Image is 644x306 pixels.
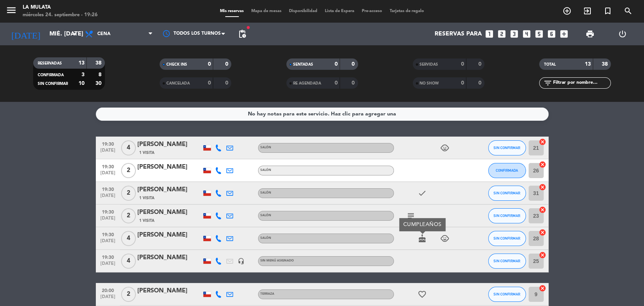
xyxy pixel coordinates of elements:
i: looks_4 [522,29,532,39]
span: 2 [121,163,136,178]
i: child_care [440,143,449,152]
strong: 30 [95,81,103,86]
span: TOTAL [544,63,555,66]
strong: 38 [602,62,609,67]
span: fiber_manual_record [246,25,251,30]
button: CONFIRMADA [488,163,526,178]
span: 1 Visita [139,150,154,156]
span: CONFIRMADA [496,168,518,172]
span: 2 [121,186,136,201]
span: SERVIDAS [420,63,438,66]
i: looks_5 [534,29,544,39]
div: [PERSON_NAME] [137,140,201,149]
span: 20:00 [98,286,117,294]
span: SIN CONFIRMAR [493,236,520,240]
span: [DATE] [98,193,117,202]
span: [DATE] [98,171,117,179]
strong: 13 [78,60,85,66]
strong: 0 [461,62,464,67]
span: 1 Visita [139,218,154,224]
div: No hay notas para este servicio. Haz clic para agregar una [248,110,396,118]
span: 4 [121,231,136,246]
span: Reservas para [435,31,482,38]
span: 19:30 [98,207,117,216]
button: SIN CONFIRMAR [488,208,526,223]
span: Sin menú asignado [260,259,294,262]
i: [DATE] [6,26,46,42]
div: [PERSON_NAME] [137,162,201,172]
span: [DATE] [98,238,117,247]
strong: 0 [335,62,338,67]
i: search [624,6,633,15]
i: power_settings_new [618,29,627,38]
i: menu [6,5,17,16]
div: [PERSON_NAME] [137,230,201,240]
span: 19:30 [98,162,117,171]
div: [PERSON_NAME] [137,286,201,296]
span: SIN CONFIRMAR [493,214,520,218]
i: looks_one [484,29,494,39]
i: add_circle_outline [563,6,572,15]
span: SIN CONFIRMAR [493,259,520,263]
i: cancel [539,251,546,259]
span: 19:30 [98,139,117,148]
span: CONFIRMADA [38,73,64,77]
i: favorite_border [418,290,427,299]
span: NO SHOW [420,81,439,85]
span: Pre-acceso [358,9,386,13]
i: exit_to_app [583,6,592,15]
i: filter_list [543,78,552,88]
div: La Mulata [23,4,98,11]
div: [PERSON_NAME] [137,208,201,217]
input: Filtrar por nombre... [552,79,610,87]
span: 1 Visita [139,195,154,201]
i: looks_two [497,29,507,39]
span: 4 [121,140,136,155]
span: 19:30 [98,252,117,261]
div: miércoles 24. septiembre - 19:26 [23,11,98,19]
span: Salón [260,169,271,172]
i: looks_6 [547,29,556,39]
span: RE AGENDADA [293,81,321,85]
span: Cena [97,31,111,37]
strong: 0 [225,62,230,67]
span: SIN CONFIRMAR [493,146,520,150]
span: SIN CONFIRMAR [493,292,520,296]
span: Tarjetas de regalo [386,9,428,13]
span: RESERVADAS [38,62,62,65]
i: cancel [539,206,546,214]
span: Disponibilidad [285,9,321,13]
i: looks_3 [509,29,519,39]
button: SIN CONFIRMAR [488,254,526,269]
div: LOG OUT [606,23,638,45]
span: [DATE] [98,216,117,225]
button: SIN CONFIRMAR [488,287,526,302]
div: CUMPLEAÑOS [399,218,446,231]
strong: 0 [335,80,338,86]
i: cancel [539,138,546,146]
span: print [586,29,595,38]
span: SENTADAS [293,63,313,66]
span: SIN CONFIRMAR [38,82,68,86]
span: 4 [121,254,136,269]
strong: 10 [78,81,85,86]
strong: 0 [225,80,230,86]
span: 19:30 [98,185,117,193]
strong: 3 [81,72,85,77]
i: check [418,189,427,198]
strong: 0 [208,62,211,67]
span: [DATE] [98,261,117,270]
i: headset_mic [238,258,244,264]
i: cancel [539,284,546,292]
span: 19:30 [98,230,117,238]
strong: 38 [95,60,103,66]
span: [DATE] [98,148,117,157]
span: CANCELADA [166,81,190,85]
strong: 0 [208,80,211,86]
strong: 0 [461,80,464,86]
div: [PERSON_NAME] [137,185,201,195]
strong: 0 [352,80,356,86]
span: Lista de Espera [321,9,358,13]
i: subject [406,211,415,220]
span: Salón [260,214,271,217]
